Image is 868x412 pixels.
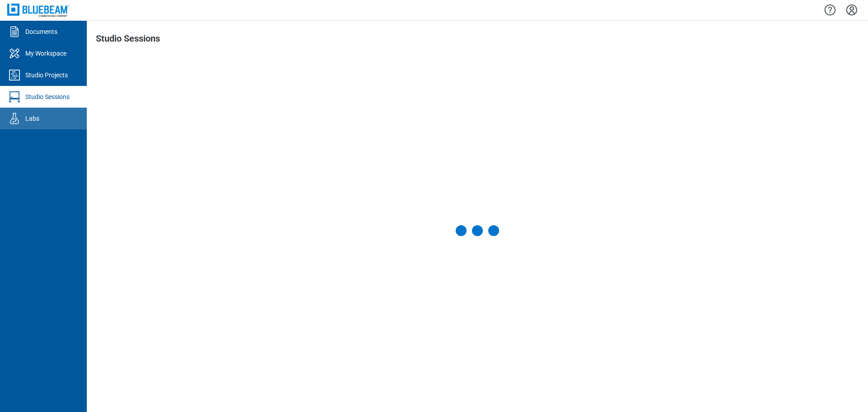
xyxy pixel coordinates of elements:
div: Studio Projects [25,71,68,80]
div: loadingMyProjects [456,225,499,236]
div: Labs [25,114,39,123]
svg: My Workspace [7,46,22,61]
svg: Studio Projects [7,68,22,82]
svg: Labs [7,111,22,126]
div: Studio Sessions [25,92,70,101]
svg: Documents [7,24,22,39]
div: My Workspace [25,49,66,58]
button: Settings [844,2,859,18]
img: Bluebeam, Inc. [7,4,69,17]
div: Documents [25,27,57,36]
h1: Studio Sessions [96,33,160,48]
svg: Studio Sessions [7,90,22,104]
